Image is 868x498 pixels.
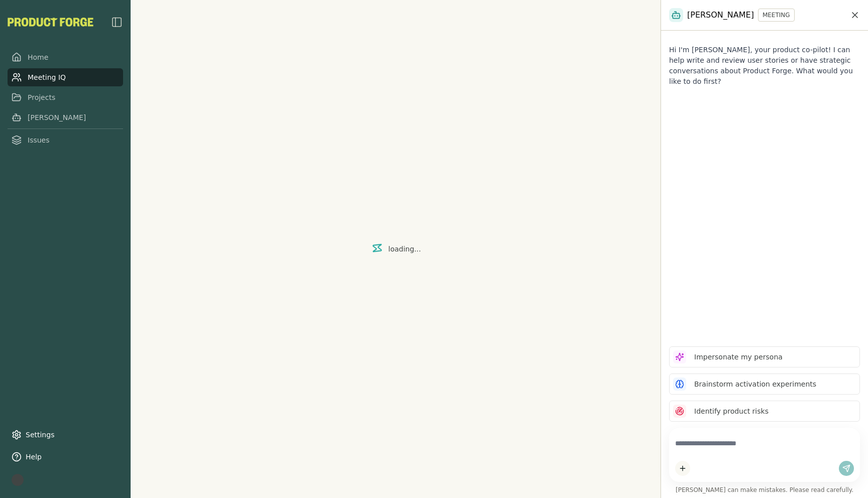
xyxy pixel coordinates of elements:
[687,9,754,21] span: [PERSON_NAME]
[8,88,123,106] a: Projects
[758,9,795,22] button: MEETING
[669,346,860,367] button: Impersonate my persona
[8,448,123,466] button: Help
[8,426,123,444] a: Settings
[8,68,123,86] a: Meeting IQ
[839,461,854,476] button: Send message
[8,18,93,27] img: Product Forge
[388,244,421,254] p: loading...
[850,10,860,20] button: Close chat
[8,48,123,66] a: Home
[111,16,123,28] img: sidebar
[669,486,860,494] span: [PERSON_NAME] can make mistakes. Please read carefully.
[669,374,860,395] button: Brainstorm activation experiments
[8,108,123,127] a: [PERSON_NAME]
[694,379,816,390] p: Brainstorm activation experiments
[8,131,123,149] a: Issues
[669,45,860,87] p: Hi I'm [PERSON_NAME], your product co-pilot! I can help write and review user stories or have str...
[669,401,860,422] button: Identify product risks
[675,461,690,476] button: Add content to chat
[694,406,769,417] p: Identify product risks
[694,352,783,362] p: Impersonate my persona
[8,18,93,27] button: PF-Logo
